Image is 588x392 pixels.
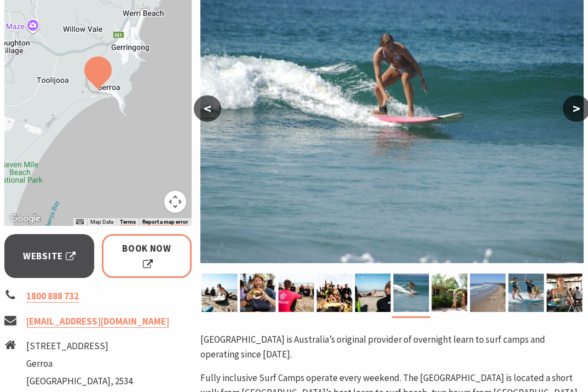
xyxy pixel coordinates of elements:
img: Surf cabins [431,274,467,312]
img: Empty beach [470,274,505,312]
img: Great food [546,274,582,312]
a: Open this area in Google Maps (opens a new window) [7,212,43,226]
button: Map camera controls [164,191,186,213]
img: New friends guaranteed [316,274,352,312]
span: Book Now [117,241,176,271]
li: [STREET_ADDRESS] [26,339,132,354]
p: [GEOGRAPHIC_DATA] is Australia’s original provider of overnight learn to surf camps and operating... [200,332,584,362]
a: 1800 888 732 [26,290,79,303]
a: Terms (opens in new tab) [120,219,136,225]
button: Map Data [90,218,113,226]
li: Gerroa [26,356,132,371]
img: Surf lesson [201,274,237,312]
img: Learn [393,274,429,312]
img: Seven Mile beach [355,274,390,312]
button: Keyboard shortcuts [76,218,84,226]
li: [GEOGRAPHIC_DATA], 2534 [26,374,132,389]
img: All meals included [240,274,275,312]
a: [EMAIL_ADDRESS][DOMAIN_NAME] [26,315,169,328]
a: Website [4,234,94,278]
img: Google [7,212,43,226]
button: < [194,95,221,122]
img: Group lessons [508,274,544,312]
span: Website [23,249,76,264]
a: Report a map error [142,219,188,225]
a: Book Now [102,234,192,278]
img: Qualified Instructors [278,274,314,312]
